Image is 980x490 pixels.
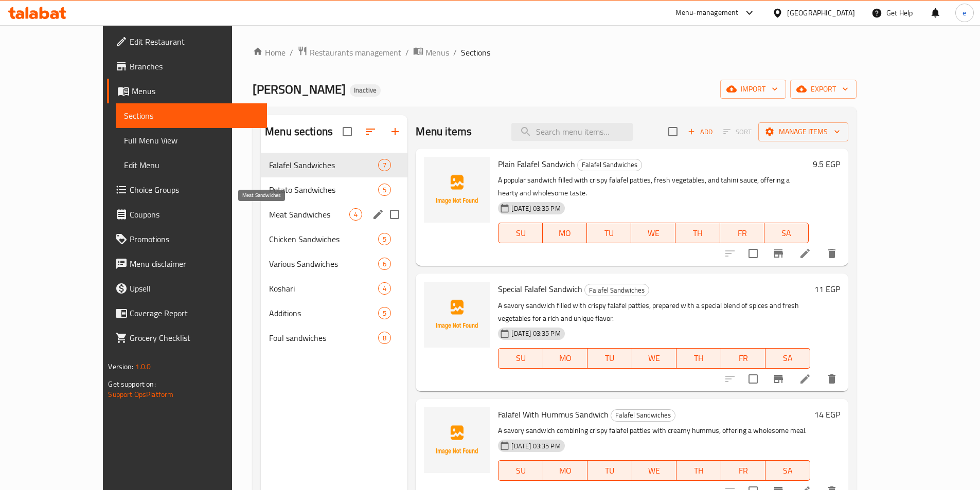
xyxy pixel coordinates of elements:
[124,134,258,147] span: Full Menu View
[721,460,765,481] button: FR
[130,307,258,319] span: Coverage Report
[636,463,672,478] span: WE
[681,351,717,366] span: TH
[765,460,810,481] button: SA
[310,46,401,59] span: Restaurants management
[297,46,401,59] a: Restaurants management
[591,226,627,241] span: TU
[336,121,358,142] span: Select all sections
[770,351,806,366] span: SA
[742,368,764,390] span: Select to update
[378,159,391,171] div: items
[592,463,628,478] span: TU
[507,329,564,338] span: [DATE] 03:35 PM
[107,29,266,54] a: Edit Restaurant
[378,282,391,295] div: items
[511,123,633,141] input: search
[424,157,490,223] img: Plain Falafel Sandwich
[675,7,739,19] div: Menu-management
[453,46,457,59] li: /
[631,223,675,243] button: WE
[378,258,391,270] div: items
[413,46,449,59] a: Menus
[675,223,720,243] button: TH
[547,226,583,241] span: MO
[819,241,844,266] button: delete
[130,233,258,245] span: Promotions
[676,348,721,369] button: TH
[814,282,840,296] h6: 11 EGP
[765,348,810,369] button: SA
[790,80,857,99] button: export
[269,159,378,171] span: Falafel Sandwiches
[543,223,587,243] button: MO
[611,409,675,422] div: Falafel Sandwiches
[269,233,378,245] span: Chicken Sandwiches
[498,156,575,172] span: Plain Falafel Sandwich
[461,46,490,59] span: Sections
[720,223,764,243] button: FR
[424,407,490,473] img: Falafel With Hummus Sandwich
[116,128,266,153] a: Full Menu View
[725,351,761,366] span: FR
[766,367,791,391] button: Branch-specific-item
[742,243,764,264] span: Select to update
[635,226,671,241] span: WE
[269,307,378,319] div: Additions
[261,325,407,350] div: Foul sandwiches8
[261,251,407,276] div: Various Sandwiches6
[379,259,390,269] span: 6
[379,185,390,195] span: 5
[350,84,381,97] div: Inactive
[498,348,543,369] button: SU
[107,54,266,79] a: Branches
[253,78,346,101] span: [PERSON_NAME]
[587,348,632,369] button: TU
[378,307,391,319] div: items
[130,258,258,270] span: Menu disclaimer
[290,46,293,59] li: /
[130,184,258,196] span: Choice Groups
[261,149,407,354] nav: Menu sections
[269,332,378,344] span: Foul sandwiches
[578,159,642,171] span: Falafel Sandwiches
[107,325,266,350] a: Grocery Checklist
[636,351,672,366] span: WE
[379,308,390,318] span: 5
[721,348,765,369] button: FR
[107,177,266,202] a: Choice Groups
[261,153,407,177] div: Falafel Sandwiches7
[130,35,258,48] span: Edit Restaurant
[124,110,258,122] span: Sections
[350,210,362,220] span: 4
[108,360,133,373] span: Version:
[498,424,810,437] p: A savory sandwich combining crispy falafel patties with creamy hummus, offering a wholesome meal.
[265,124,333,139] h2: Menu sections
[107,79,266,103] a: Menus
[379,333,390,343] span: 8
[680,226,716,241] span: TH
[498,223,543,243] button: SU
[124,159,258,171] span: Edit Menu
[383,119,407,144] button: Add section
[686,126,714,138] span: Add
[632,460,676,481] button: WE
[379,160,390,170] span: 7
[503,463,539,478] span: SU
[770,463,806,478] span: SA
[378,233,391,245] div: items
[813,157,840,171] h6: 9.5 EGP
[253,46,286,59] a: Home
[130,208,258,221] span: Coupons
[798,83,848,96] span: export
[261,276,407,301] div: Koshari4
[720,80,786,99] button: import
[130,60,258,72] span: Branches
[269,208,349,221] span: Meat Sandwiches
[724,226,760,241] span: FR
[507,204,564,213] span: [DATE] 03:35 PM
[684,124,717,140] button: Add
[587,223,631,243] button: TU
[503,351,539,366] span: SU
[758,122,848,141] button: Manage items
